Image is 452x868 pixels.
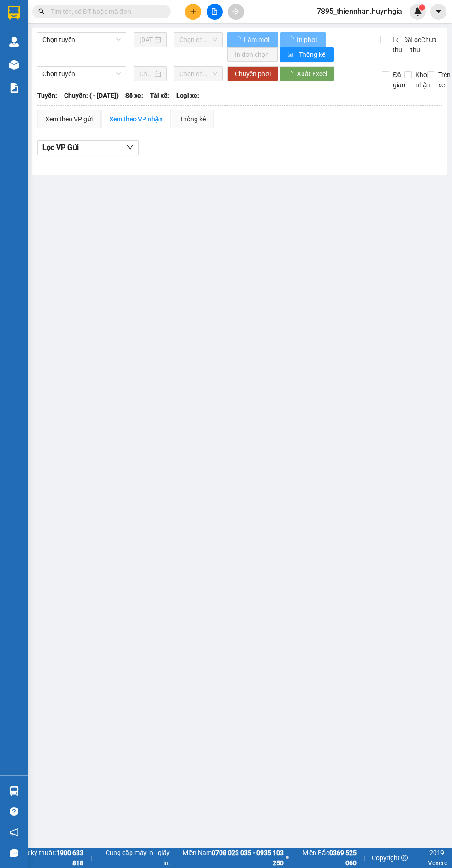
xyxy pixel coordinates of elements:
[51,6,160,17] input: Tìm tên, số ĐT hoặc mã đơn
[9,83,19,93] img: solution-icon
[407,35,438,55] span: Lọc Chưa thu
[227,66,278,81] button: Chuyển phơi
[45,114,93,124] div: Xem theo VP gửi
[291,848,357,868] span: Miền Bắc
[430,4,446,20] button: caret-down
[288,36,296,43] span: loading
[42,142,79,153] span: Lọc VP Gửi
[10,807,18,816] span: question-circle
[329,849,357,867] strong: 0369 525 060
[64,90,119,101] span: Chuyến: ( - [DATE])
[37,92,57,99] b: Tuyến:
[190,8,196,15] span: plus
[139,35,153,45] input: 13/10/2025
[10,849,18,857] span: message
[401,855,408,861] span: copyright
[363,853,365,863] span: |
[38,8,45,15] span: search
[9,60,19,70] img: warehouse-icon
[280,32,326,47] button: In phơi
[185,4,201,20] button: plus
[10,828,18,837] span: notification
[227,47,278,62] button: In đơn chọn
[434,7,443,16] span: caret-down
[99,848,170,868] span: Cung cấp máy in - giấy in:
[9,37,19,47] img: warehouse-icon
[244,35,271,45] span: Làm mới
[280,66,334,81] button: Xuất Excel
[125,90,143,101] span: Số xe:
[412,70,434,90] span: Kho nhận
[232,8,239,15] span: aim
[227,32,278,47] button: Làm mới
[414,7,422,16] img: icon-new-feature
[309,6,410,17] span: 7895_thiennhan.huynhgia
[139,69,153,79] input: Chọn ngày
[389,70,409,90] span: Đã giao
[287,51,295,59] span: bar-chart
[179,33,217,47] span: Chọn chuyến
[8,6,20,20] img: logo-vxr
[211,8,218,15] span: file-add
[42,33,121,47] span: Chọn tuyến
[299,49,327,60] span: Thống kê
[179,67,217,81] span: Chọn chuyến
[126,144,134,151] span: down
[420,4,423,11] span: 1
[389,35,413,55] span: Lọc Đã thu
[212,849,284,867] strong: 0708 023 035 - 0935 103 250
[37,140,139,155] button: Lọc VP Gửi
[280,47,334,62] button: bar-chartThống kê
[9,786,19,796] img: warehouse-icon
[172,848,284,868] span: Miền Nam
[228,4,244,20] button: aim
[179,114,206,124] div: Thống kê
[109,114,163,124] div: Xem theo VP nhận
[56,849,83,867] strong: 1900 633 818
[286,856,289,860] span: ⚪️
[297,35,318,45] span: In phơi
[90,853,92,863] span: |
[207,4,223,20] button: file-add
[42,67,121,81] span: Chọn tuyến
[419,4,425,11] sup: 1
[235,36,243,43] span: loading
[176,90,199,101] span: Loại xe:
[150,90,169,101] span: Tài xế:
